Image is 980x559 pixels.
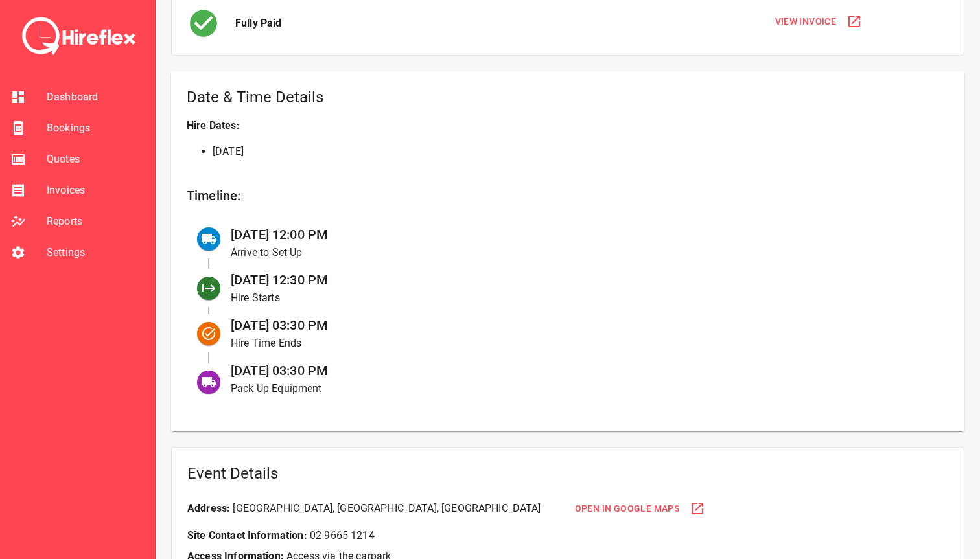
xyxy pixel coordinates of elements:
[231,363,328,378] span: [DATE] 03:30 PM
[47,89,145,105] span: Dashboard
[231,336,928,351] p: Hire Time Ends
[187,118,949,133] p: Hire Dates:
[213,144,949,159] li: [DATE]
[187,87,949,108] h5: Date & Time Details
[231,317,328,333] span: [DATE] 03:30 PM
[231,245,928,260] p: Arrive to Set Up
[231,290,928,306] p: Hire Starts
[231,227,328,242] span: [DATE] 12:00 PM
[47,183,145,198] span: Invoices
[47,214,145,229] span: Reports
[187,501,541,516] div: [GEOGRAPHIC_DATA], [GEOGRAPHIC_DATA], [GEOGRAPHIC_DATA]
[187,463,948,484] h5: Event Details
[47,120,145,136] span: Bookings
[47,245,145,260] span: Settings
[231,381,928,396] p: Pack Up Equipment
[187,528,948,543] p: 02 9665 1214
[187,502,230,514] b: Address:
[575,501,680,517] span: Open in Google Maps
[187,529,307,542] b: Site Contact Information:
[187,185,949,206] h6: Timeline:
[775,14,837,30] span: View Invoice
[231,272,328,288] span: [DATE] 12:30 PM
[235,16,282,31] p: Fully Paid
[47,152,145,167] span: Quotes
